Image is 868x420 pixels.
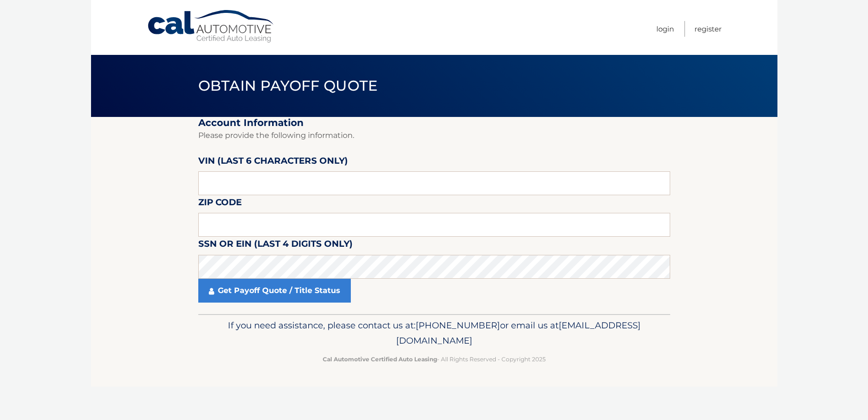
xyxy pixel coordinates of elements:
[198,77,378,94] span: Obtain Payoff Quote
[198,195,242,213] label: Zip Code
[198,117,670,129] h2: Account Information
[694,21,722,37] a: Register
[204,354,664,364] p: - All Rights Reserved - Copyright 2025
[323,356,437,363] strong: Cal Automotive Certified Auto Leasing
[204,318,664,348] p: If you need assistance, please contact us at: or email us at
[198,129,670,142] p: Please provide the following information.
[198,154,348,171] label: VIN (last 6 characters only)
[198,237,353,254] label: SSN or EIN (last 4 digits only)
[198,279,351,303] a: Get Payoff Quote / Title Status
[656,21,674,37] a: Login
[147,10,276,43] a: Cal Automotive
[416,320,500,331] span: [PHONE_NUMBER]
